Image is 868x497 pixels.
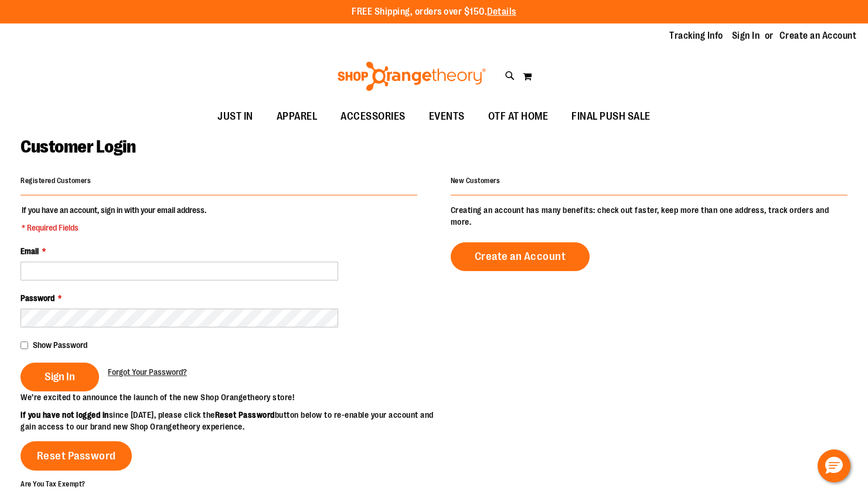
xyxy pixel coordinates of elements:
span: Sign In [45,370,75,383]
button: Hello, have a question? Let’s chat. [818,449,850,482]
p: FREE Shipping, orders over $150. [352,5,516,19]
img: Shop Orangetheory [336,62,488,91]
button: Sign In [21,363,99,391]
a: Forgot Your Password? [108,366,187,378]
a: Reset Password [21,441,132,471]
span: FINAL PUSH SALE [571,103,651,130]
a: FINAL PUSH SALE [560,103,662,130]
span: Reset Password [37,449,116,462]
span: JUST IN [217,103,253,130]
a: Details [487,6,516,17]
span: Create an Account [475,250,566,263]
span: * Required Fields [22,222,206,234]
span: Email [21,246,39,256]
strong: Registered Customers [21,177,91,185]
strong: Are You Tax Exempt? [21,479,86,488]
a: Tracking Info [669,29,723,42]
a: JUST IN [206,103,265,130]
span: Customer Login [21,137,135,157]
a: Sign In [732,29,760,42]
span: Forgot Your Password? [108,367,187,377]
span: ACCESSORIES [341,103,406,130]
a: APPAREL [265,103,329,130]
a: Create an Account [451,242,590,271]
p: since [DATE], please click the button below to re-enable your account and gain access to our bran... [21,409,434,432]
span: APPAREL [277,103,318,130]
legend: If you have an account, sign in with your email address. [21,204,207,234]
span: EVENTS [429,103,465,130]
strong: If you have not logged in [21,410,109,420]
p: We’re excited to announce the launch of the new Shop Orangetheory store! [21,391,434,403]
span: OTF AT HOME [488,103,549,130]
strong: Reset Password [215,410,275,420]
a: EVENTS [417,103,476,130]
a: Create an Account [780,29,857,42]
p: Creating an account has many benefits: check out faster, keep more than one address, track orders... [451,204,847,228]
span: Password [21,293,55,303]
a: ACCESSORIES [329,103,417,130]
strong: New Customers [451,177,501,185]
a: OTF AT HOME [476,103,560,130]
span: Show Password [33,340,87,350]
